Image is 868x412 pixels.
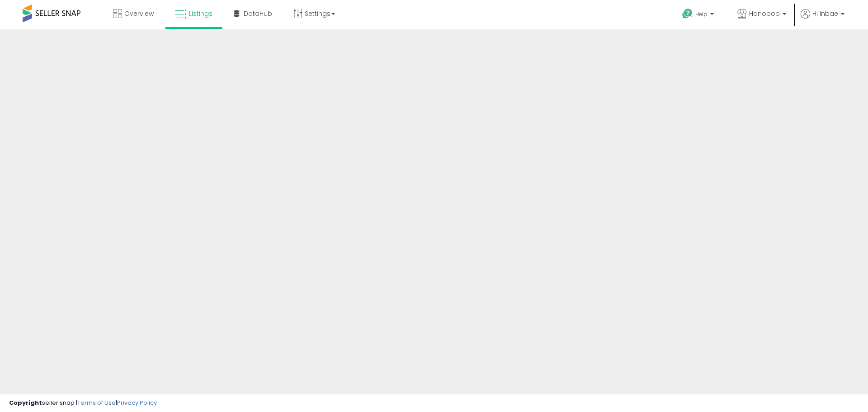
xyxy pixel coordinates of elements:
a: Terms of Use [77,398,116,407]
i: Get Help [682,8,693,19]
span: DataHub [244,9,272,18]
a: Hi Inbae [801,9,844,29]
span: Hanopop [749,9,780,18]
span: Listings [189,9,212,18]
a: Help [675,1,723,29]
span: Help [695,10,708,18]
strong: Copyright [9,398,42,407]
div: seller snap | | [9,399,157,407]
span: Overview [124,9,154,18]
span: Hi Inbae [812,9,838,18]
a: Privacy Policy [117,398,157,407]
